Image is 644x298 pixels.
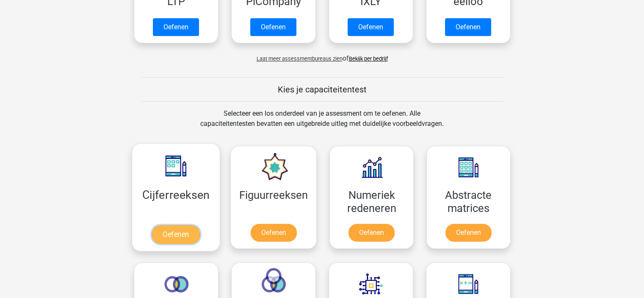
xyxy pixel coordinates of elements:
a: Oefenen [250,18,296,36]
a: Oefenen [348,18,394,36]
a: Oefenen [445,18,491,36]
a: Oefenen [152,225,200,244]
span: Laat meer assessmentbureaus zien [257,56,343,62]
a: Bekijk per bedrijf [349,56,388,62]
a: Oefenen [251,224,297,242]
h5: Kies je capaciteitentest [141,84,503,95]
div: Selecteer een los onderdeel van je assessment om te oefenen. Alle capaciteitentesten bevatten een... [192,109,452,139]
div: of [127,47,517,64]
a: Oefenen [348,224,395,242]
a: Oefenen [153,18,199,36]
a: Oefenen [445,224,492,242]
